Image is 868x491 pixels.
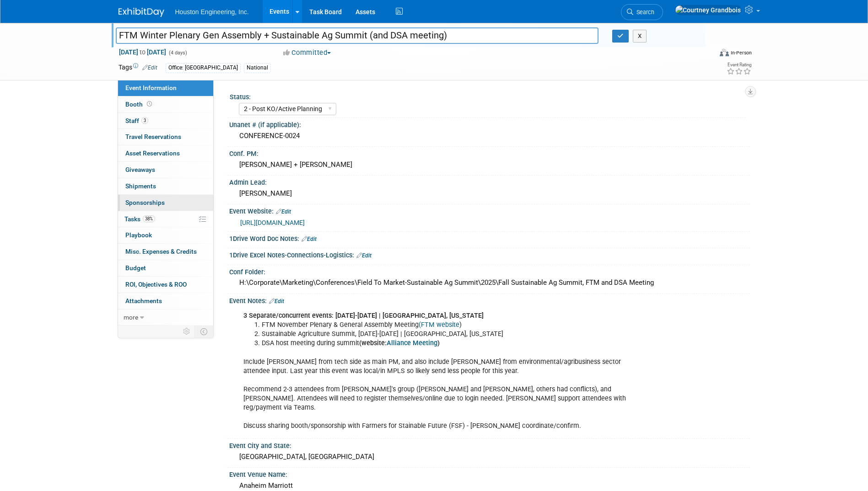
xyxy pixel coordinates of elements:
div: Admin Lead: [229,176,750,187]
a: ROI, Objectives & ROO [118,277,213,293]
a: Sponsorships [118,195,213,211]
span: ROI, Objectives & ROO [125,281,187,288]
span: 3 [141,117,148,124]
b: 3 Separate/concurrent events: [DATE]-[DATE] | [GEOGRAPHIC_DATA], [US_STATE] [243,312,484,320]
span: Booth not reserved yet [145,101,154,107]
div: Event Rating [727,63,751,67]
div: Conf. PM: [229,147,750,158]
a: Travel Reservations [118,129,213,145]
div: [PERSON_NAME] [236,187,743,201]
a: Staff3 [118,113,213,129]
td: Tags [119,63,157,73]
button: X [633,30,647,43]
div: Event Venue Name: [229,468,750,479]
span: Sponsorships [125,199,165,206]
a: Edit [269,298,284,304]
li: DSA host meeting during summit [262,339,644,348]
a: (FTM website [419,321,459,329]
span: Giveaways [125,166,155,173]
span: Playbook [125,231,152,239]
a: Event Information [118,80,213,96]
a: Playbook [118,227,213,243]
td: Personalize Event Tab Strip [179,326,195,337]
img: Format-Inperson.png [720,49,729,56]
div: Conf Folder: [229,265,750,277]
div: [GEOGRAPHIC_DATA], [GEOGRAPHIC_DATA] [236,450,743,464]
div: Event Website: [229,204,750,216]
span: Booth [125,101,154,108]
div: Status: [230,90,746,101]
b: (website: ) [359,339,440,347]
img: Courtney Grandbois [675,5,741,15]
a: Giveaways [118,162,213,178]
span: Misc. Expenses & Credits [125,248,197,255]
span: Budget [125,264,146,272]
a: Search [621,4,663,20]
span: (4 days) [168,50,187,56]
div: Unanet # (if applicable): [229,118,750,129]
a: Attachments [118,293,213,309]
li: FTM November Plenary & General Assembly Meeting ) [262,320,644,330]
div: Event Format [658,48,752,61]
div: Event Notes: [229,294,750,306]
div: 1Drive Word Doc Notes: [229,232,750,244]
span: 38% [143,215,155,222]
li: Sustainable Agriculture Summit, [DATE]-[DATE] | [GEOGRAPHIC_DATA], [US_STATE] [262,330,644,339]
span: Houston Engineering, Inc. [175,8,249,16]
a: Edit [142,64,157,71]
div: 1Drive Excel Notes-Connections-Logistics: [229,248,750,260]
a: [URL][DOMAIN_NAME] [240,219,305,226]
a: Shipments [118,178,213,194]
a: Alliance Meeting [387,339,437,347]
div: Event City and State: [229,439,750,450]
span: Search [633,9,654,16]
a: Tasks38% [118,211,213,227]
td: Toggle Event Tabs [194,326,213,337]
div: H:\Corporate\Marketing\Conferences\Field To Market-Sustainable Ag Summit\2025\Fall Sustainable Ag... [236,276,743,290]
a: Edit [276,208,291,215]
a: Booth [118,96,213,112]
span: Shipments [125,182,156,190]
a: Asset Reservations [118,145,213,161]
span: [DATE] [DATE] [119,48,167,56]
span: to [138,48,147,56]
div: Include [PERSON_NAME] from tech side as main PM, and also include [PERSON_NAME] from environmenta... [237,307,649,435]
a: Misc. Expenses & Credits [118,244,213,260]
a: more [118,310,213,326]
a: Edit [356,252,372,259]
span: Asset Reservations [125,149,180,157]
div: In-Person [730,49,752,56]
span: more [124,314,138,321]
span: Travel Reservations [125,133,181,140]
span: Staff [125,117,148,124]
span: Attachments [125,297,162,304]
img: ExhibitDay [119,8,164,17]
a: Edit [302,236,317,242]
button: Committed [280,48,334,58]
div: National [244,63,271,73]
div: CONFERENCE-0024 [236,129,743,143]
div: [PERSON_NAME] + [PERSON_NAME] [236,158,743,172]
span: Event Information [125,84,177,91]
span: Tasks [124,215,155,223]
a: Budget [118,260,213,276]
div: Office: [GEOGRAPHIC_DATA] [166,63,241,73]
